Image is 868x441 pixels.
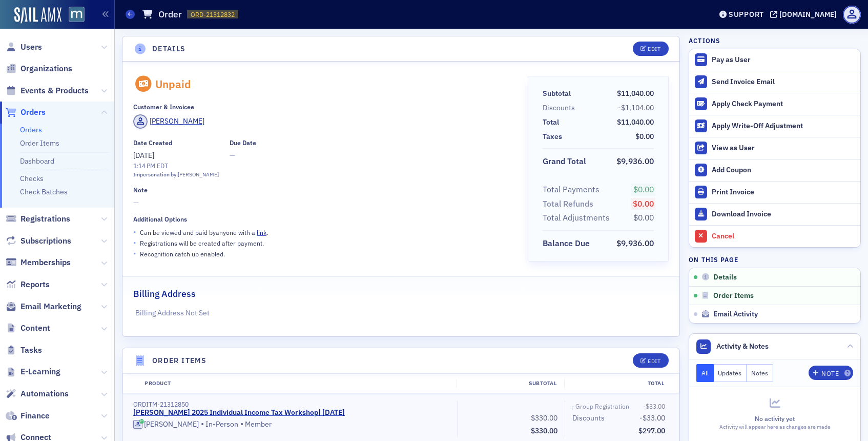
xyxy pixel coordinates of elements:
div: Subtotal [543,88,571,99]
div: Print Invoice [712,188,855,197]
span: Subscriptions [20,235,71,247]
span: Automations [20,388,69,399]
span: Total Payments [543,184,603,196]
a: Content [6,323,50,334]
button: Cancel [689,225,860,247]
div: Cancel [712,232,855,241]
div: Total [564,379,672,388]
a: Orders [20,125,42,134]
a: View Homepage [61,7,85,24]
div: Unpaid [155,77,191,91]
span: Events & Products [20,85,89,96]
a: Finance [6,410,50,422]
a: Subscriptions [6,235,71,247]
span: E-Learning [20,366,60,377]
a: [PERSON_NAME] [133,114,204,129]
span: -$33.00 [643,402,665,410]
a: Email Marketing [6,301,81,312]
div: Discounts [543,103,575,113]
span: Reports [20,279,50,290]
span: Organizations [20,63,72,74]
a: [PERSON_NAME] 2025 Individual Income Tax Workshop| [DATE] [133,408,345,417]
span: Finance [20,410,50,422]
div: No activity yet [696,414,853,423]
div: Total Refunds [543,198,593,210]
div: Note [821,371,839,376]
div: In-Person Member [133,419,450,429]
span: Total Adjustments [543,212,613,224]
h4: On this page [689,255,861,264]
button: Add Coupon [689,159,860,181]
a: Check Batches [20,187,68,196]
div: Subtotal [457,379,564,388]
button: View as User [689,137,860,159]
span: Group Registration Discount [575,402,629,411]
span: $9,936.00 [616,238,654,248]
span: -$1,104.00 [618,103,654,112]
a: Reports [6,279,50,290]
a: [PERSON_NAME] [133,420,199,429]
div: Edit [648,358,660,364]
p: Billing Address Not Set [135,308,667,318]
span: Memberships [20,257,71,268]
div: Pay as User [712,55,855,65]
span: $330.00 [531,426,557,435]
div: Taxes [543,131,562,142]
time: 1:14 PM [133,162,155,170]
div: Support [729,10,764,19]
button: All [696,364,714,382]
div: [DOMAIN_NAME] [779,10,837,19]
span: $9,936.00 [616,156,654,166]
span: — [133,197,513,208]
span: $330.00 [531,413,557,423]
span: [DATE] [133,151,154,160]
div: Grand Total [543,155,586,168]
div: Balance Due [543,237,590,250]
div: Add Coupon [712,166,855,175]
div: Product [137,379,457,388]
span: $297.00 [638,426,665,435]
span: Tasks [20,345,42,356]
span: $11,040.00 [617,117,654,127]
span: Details [713,273,737,282]
a: Download Invoice [689,203,860,225]
span: $0.00 [633,212,654,223]
a: Checks [20,174,44,183]
a: Users [6,42,42,53]
h2: Billing Address [133,287,196,300]
h4: Details [152,44,186,54]
a: Order Items [20,138,59,148]
span: Orders [20,107,46,118]
button: Pay as User [689,49,860,71]
button: Apply Check Payment [689,93,860,115]
button: Updates [714,364,747,382]
span: • [240,419,243,429]
h1: Order [158,8,182,21]
div: Apply Check Payment [712,99,855,109]
div: Discounts [572,413,605,424]
span: Discounts [572,413,608,424]
span: Order Items [713,291,754,300]
div: Apply Write-Off Adjustment [712,122,855,131]
span: $0.00 [635,132,654,141]
div: Activity will appear here as changes are made [696,423,853,431]
img: SailAMX [14,7,61,24]
div: Group Registration Discount [575,402,655,411]
a: Events & Products [6,85,89,96]
span: Subtotal [543,88,574,99]
button: [DOMAIN_NAME] [770,11,840,18]
div: View as User [712,144,855,153]
span: Total Refunds [543,198,597,210]
span: Balance Due [543,237,593,250]
div: [PERSON_NAME] [150,116,204,127]
span: Registrations [20,213,70,225]
div: Customer & Invoicee [133,103,194,111]
span: $0.00 [633,198,654,209]
a: Registrations [6,213,70,225]
div: Download Invoice [712,210,855,219]
a: E-Learning [6,366,60,377]
a: link [257,228,266,236]
div: Total Payments [543,184,600,196]
span: Users [20,42,42,53]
